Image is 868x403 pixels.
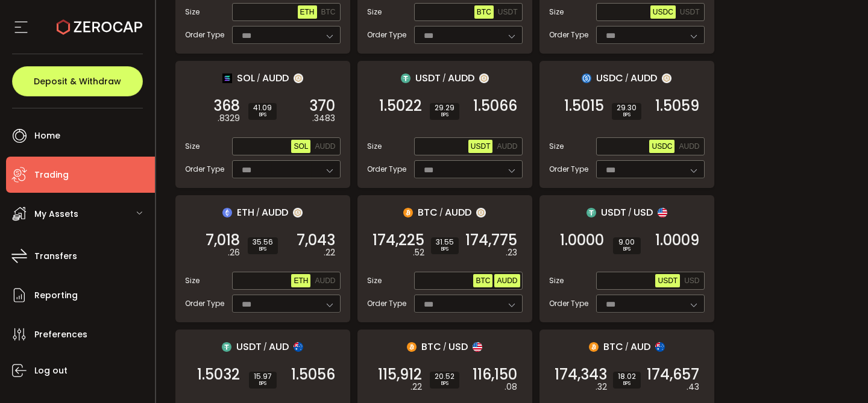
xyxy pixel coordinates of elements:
span: 1.5066 [473,100,517,112]
span: Order Type [549,298,588,309]
button: USD [682,274,702,287]
em: / [263,342,267,352]
i: BPS [618,246,636,253]
span: 1.5032 [197,369,240,381]
button: USDT [495,5,520,19]
img: aud_portfolio.svg [294,342,303,352]
span: Log out [34,362,68,380]
em: / [256,207,260,218]
img: usdt_portfolio.svg [222,342,231,352]
span: USDT [236,339,262,354]
span: Size [549,141,564,152]
span: Order Type [549,164,588,175]
span: Size [185,7,200,17]
span: BTC [476,276,490,285]
span: USD [634,205,653,220]
em: .22 [410,381,422,393]
span: Reporting [34,287,78,304]
img: zuPXiwguUFiBOIQyqLOiXsnnNitlx7q4LCwEbLHADjIpTka+Lip0HH8D0VTrd02z+wEAAAAASUVORK5CYII= [294,73,303,83]
span: AUDD [631,70,657,86]
span: 370 [309,100,335,112]
span: AUDD [315,276,335,285]
button: USDT [678,5,702,19]
span: 1.0009 [655,234,699,246]
em: / [257,73,260,84]
span: Size [549,7,564,17]
em: .43 [687,381,699,393]
em: / [628,207,632,218]
img: btc_portfolio.svg [407,342,417,352]
span: AUDD [448,70,474,86]
span: 20.52 [435,373,454,380]
img: btc_portfolio.svg [589,342,599,352]
em: .08 [505,381,517,393]
span: 174,225 [373,234,424,246]
em: .26 [228,246,240,259]
img: zuPXiwguUFiBOIQyqLOiXsnnNitlx7q4LCwEbLHADjIpTka+Lip0HH8D0VTrd02z+wEAAAAASUVORK5CYII= [476,208,486,217]
span: AUDD [262,205,288,220]
span: USDT [498,8,518,16]
span: ETH [237,205,254,220]
em: / [625,73,629,84]
img: btc_portfolio.svg [403,208,413,217]
span: 7,043 [297,234,335,246]
button: AUDD [676,140,702,153]
img: usdt_portfolio.svg [401,73,410,83]
span: 174,657 [647,369,699,381]
span: Trading [34,166,69,184]
span: Transfers [34,248,77,265]
img: usd_portfolio.svg [473,342,482,352]
button: ETH [291,274,310,287]
span: USDT [601,205,626,220]
span: Order Type [549,30,588,40]
span: Order Type [185,164,224,175]
span: 29.29 [435,104,454,111]
img: usdc_portfolio.svg [582,73,591,83]
span: ETH [294,276,308,285]
i: BPS [253,111,272,119]
span: AUDD [315,142,335,151]
span: Size [185,275,200,286]
span: 41.09 [253,104,272,111]
span: SOL [294,142,308,151]
button: SOL [291,140,310,153]
span: Order Type [185,298,224,309]
span: Size [367,275,382,286]
span: Size [367,141,382,152]
span: USDC [596,70,623,86]
button: AUDD [494,140,520,153]
span: SOL [237,70,255,86]
button: AUDD [494,274,520,287]
em: .3483 [312,112,335,125]
span: Deposit & Withdraw [34,77,121,86]
span: AUD [631,339,650,354]
em: / [443,342,447,352]
span: USDT [658,276,678,285]
em: .32 [596,381,607,393]
span: AUDD [679,142,699,151]
span: Order Type [185,30,224,40]
span: 18.02 [618,373,636,380]
span: 1.5056 [291,369,335,381]
button: USDT [655,274,680,287]
span: BTC [321,8,336,16]
span: 174,775 [465,234,517,246]
img: sol_portfolio.png [222,73,232,83]
button: BTC [319,5,338,19]
span: USDT [471,142,491,151]
button: AUDD [312,274,338,287]
img: zuPXiwguUFiBOIQyqLOiXsnnNitlx7q4LCwEbLHADjIpTka+Lip0HH8D0VTrd02z+wEAAAAASUVORK5CYII= [479,73,489,83]
button: USDC [649,140,675,153]
span: Size [367,7,382,17]
span: AUDD [262,70,289,86]
span: Order Type [367,298,406,309]
span: USD [684,276,699,285]
span: Size [185,141,200,152]
img: zuPXiwguUFiBOIQyqLOiXsnnNitlx7q4LCwEbLHADjIpTka+Lip0HH8D0VTrd02z+wEAAAAASUVORK5CYII= [293,208,303,217]
span: BTC [418,205,438,220]
span: Size [549,275,564,286]
i: BPS [435,380,454,387]
span: My Assets [34,205,78,223]
span: BTC [477,8,491,16]
button: BTC [474,5,494,19]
